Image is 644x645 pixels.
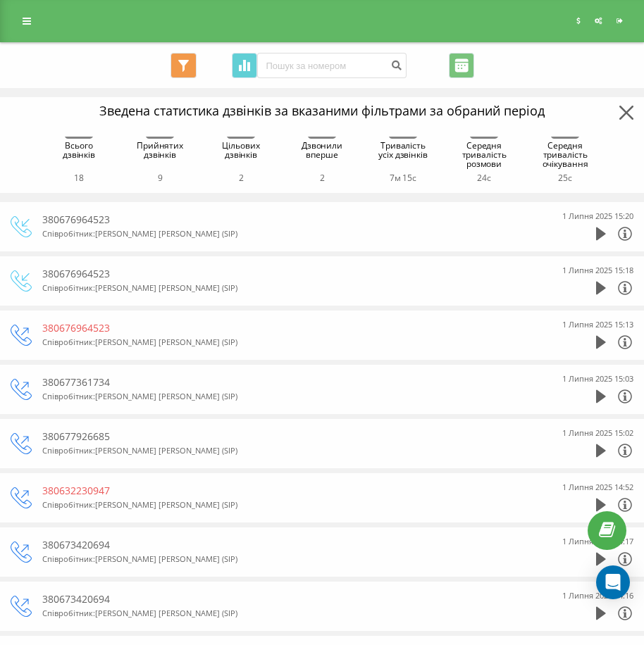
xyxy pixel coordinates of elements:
[132,141,188,171] div: Прийнятих дзвінків
[42,444,542,458] div: Співробітник : [PERSON_NAME] [PERSON_NAME] (SIP)
[294,141,350,171] div: Дзвонили вперше
[294,171,350,185] div: 2
[42,538,542,552] div: 380673420694
[42,606,542,620] div: Співробітник : [PERSON_NAME] [PERSON_NAME] (SIP)
[562,534,633,549] div: 1 Липня 2025 14:17
[213,141,269,171] div: Цільових дзвінків
[51,171,107,185] div: 18
[456,171,512,185] div: 24с
[51,141,107,171] div: Всього дзвінків
[42,267,542,281] div: 380676964523
[42,321,542,335] div: 380676964523
[42,227,542,241] div: Співробітник : [PERSON_NAME] [PERSON_NAME] (SIP)
[562,263,633,277] div: 1 Липня 2025 15:18
[562,209,633,223] div: 1 Липня 2025 15:20
[537,141,593,171] div: Середня тривалість очікування
[11,88,633,120] p: Зведена статистика дзвінків за вказаними фільтрами за обраний період
[42,592,542,606] div: 380673420694
[42,375,542,389] div: 380677361734
[42,281,542,295] div: Співробітник : [PERSON_NAME] [PERSON_NAME] (SIP)
[42,335,542,349] div: Співробітник : [PERSON_NAME] [PERSON_NAME] (SIP)
[42,213,542,227] div: 380676964523
[596,565,630,599] div: Open Intercom Messenger
[375,171,431,185] div: 7м 15с
[562,589,633,603] div: 1 Липня 2025 14:16
[375,141,431,171] div: Тривалість усіх дзвінків
[42,552,542,566] div: Співробітник : [PERSON_NAME] [PERSON_NAME] (SIP)
[42,484,542,498] div: 380632230947
[456,141,512,171] div: Середня тривалість розмови
[562,318,633,332] div: 1 Липня 2025 15:13
[257,53,407,78] input: Пошук за номером
[562,480,633,494] div: 1 Липня 2025 14:52
[213,171,269,185] div: 2
[562,426,633,440] div: 1 Липня 2025 15:02
[42,389,542,403] div: Співробітник : [PERSON_NAME] [PERSON_NAME] (SIP)
[562,372,633,386] div: 1 Липня 2025 15:03
[537,171,593,185] div: 25с
[132,171,188,185] div: 9
[42,430,542,444] div: 380677926685
[42,498,542,512] div: Співробітник : [PERSON_NAME] [PERSON_NAME] (SIP)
